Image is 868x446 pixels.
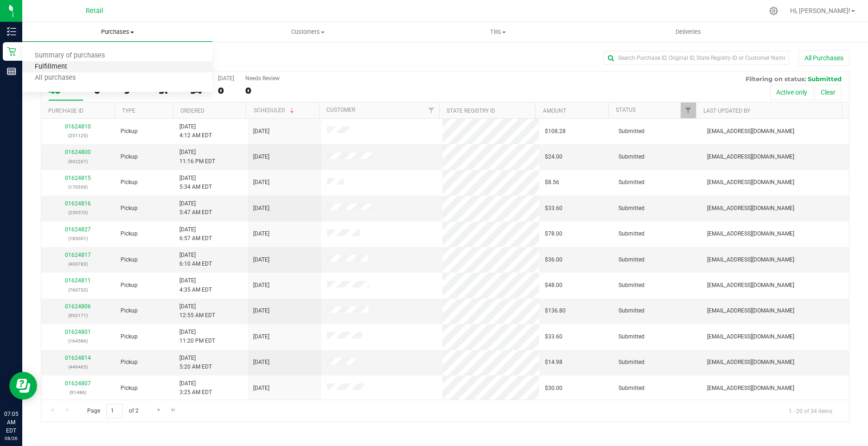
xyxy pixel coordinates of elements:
span: [DATE] 11:20 PM EDT [179,328,215,345]
span: Submitted [619,281,645,290]
a: State Registry ID [447,108,495,114]
span: 1 - 20 of 34 items [781,404,840,418]
span: [DATE] 3:25 AM EDT [179,379,212,397]
span: $36.00 [545,255,562,264]
span: Pickup [121,178,138,187]
a: Customers [212,22,402,42]
span: All purchases [22,74,88,82]
span: Pickup [121,229,138,238]
span: $8.56 [545,178,559,187]
p: (259570) [47,208,109,217]
span: Purchases [22,28,212,36]
a: 01624815 [65,175,91,181]
span: Retail [86,7,103,15]
span: [EMAIL_ADDRESS][DOMAIN_NAME] [707,153,794,161]
div: 0 [218,85,234,96]
span: [EMAIL_ADDRESS][DOMAIN_NAME] [707,127,794,136]
span: [DATE] 4:35 AM EDT [179,276,212,294]
span: [EMAIL_ADDRESS][DOMAIN_NAME] [707,384,794,393]
span: [DATE] [253,358,269,367]
span: $108.28 [545,127,566,136]
span: [EMAIL_ADDRESS][DOMAIN_NAME] [707,178,794,187]
a: Purchases Summary of purchases Fulfillment All purchases [22,22,212,42]
span: Submitted [619,306,645,315]
inline-svg: Reports [7,67,16,76]
span: [DATE] 6:10 AM EDT [179,251,212,268]
a: Last Updated By [703,108,750,114]
span: Submitted [619,127,645,136]
span: [DATE] [253,127,269,136]
a: Status [616,107,636,113]
span: Tills [403,28,593,36]
span: $24.00 [545,153,562,161]
span: [DATE] 5:34 AM EDT [179,174,212,191]
a: 01624816 [65,200,91,207]
span: Submitted [619,229,645,238]
a: 01624814 [65,355,91,361]
inline-svg: Retail [7,47,16,56]
a: 01624801 [65,329,91,335]
p: (164586) [47,337,109,345]
p: (170559) [47,183,109,191]
a: 01624810 [65,123,91,130]
a: Amount [543,108,566,114]
a: 01624800 [65,149,91,155]
a: Go to the next page [152,404,166,416]
iframe: Resource center [9,372,37,400]
span: Pickup [121,332,138,341]
p: (251125) [47,131,109,140]
p: (400783) [47,260,109,268]
a: Customer [326,107,355,113]
span: Pickup [121,204,138,213]
span: $33.60 [545,204,562,213]
span: [DATE] [253,255,269,264]
a: Type [122,108,135,114]
span: Pickup [121,153,138,161]
span: Filtering on status: [746,75,806,83]
span: [DATE] 11:16 PM EDT [179,148,215,166]
span: Submitted [619,178,645,187]
span: Summary of purchases [22,52,117,60]
span: [DATE] 5:20 AM EDT [179,354,212,371]
p: (902207) [47,157,109,166]
a: Ordered [180,108,204,114]
a: Tills [403,22,593,42]
span: [DATE] [253,204,269,213]
a: 01624806 [65,303,91,310]
span: [EMAIL_ADDRESS][DOMAIN_NAME] [707,332,794,341]
a: Go to the last page [167,404,180,416]
button: All Purchases [798,50,849,66]
span: Deliveries [663,28,714,36]
span: Pickup [121,306,138,315]
p: 08/26 [4,435,18,442]
a: Deliveries [593,22,783,42]
span: [DATE] [253,178,269,187]
a: Scheduled [254,107,296,114]
a: Filter [681,102,696,118]
p: 07:05 AM EDT [4,410,18,435]
span: [EMAIL_ADDRESS][DOMAIN_NAME] [707,255,794,264]
span: Submitted [619,153,645,161]
span: Pickup [121,384,138,393]
span: $33.60 [545,332,562,341]
a: 01624817 [65,252,91,258]
span: [EMAIL_ADDRESS][DOMAIN_NAME] [707,306,794,315]
p: (760732) [47,286,109,294]
span: Pickup [121,358,138,367]
span: [DATE] [253,306,269,315]
span: [DATE] [253,281,269,290]
input: Search Purchase ID, Original ID, State Registry ID or Customer Name... [604,51,789,65]
p: (992171) [47,311,109,320]
div: 0 [245,85,280,96]
span: Hi, [PERSON_NAME]! [790,7,850,14]
span: [EMAIL_ADDRESS][DOMAIN_NAME] [707,229,794,238]
span: Fulfillment [22,63,80,71]
span: [DATE] [253,384,269,393]
span: Pickup [121,255,138,264]
span: Submitted [808,75,842,83]
span: $78.00 [545,229,562,238]
span: [DATE] [253,332,269,341]
p: (449465) [47,363,109,371]
span: $30.00 [545,384,562,393]
span: [EMAIL_ADDRESS][DOMAIN_NAME] [707,358,794,367]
